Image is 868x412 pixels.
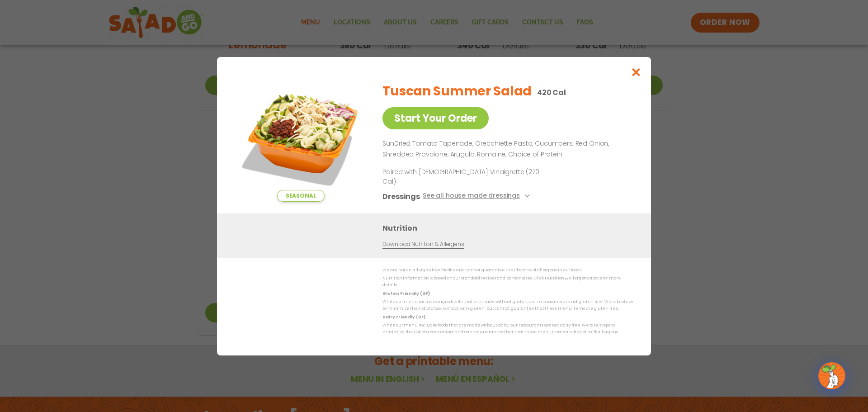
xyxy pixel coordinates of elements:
[622,57,651,87] button: Close modal
[819,363,844,388] img: wpChatIcon
[382,222,637,233] h3: Nutrition
[382,314,425,319] strong: Dairy Friendly (DF)
[537,87,566,98] p: 420 Cal
[382,322,633,336] p: While our menu includes foods that are made without dairy, our restaurants are not dairy free. We...
[237,75,364,202] img: Featured product photo for Tuscan Summer Salad
[382,190,420,202] h3: Dressings
[277,190,325,202] span: Seasonal
[382,167,550,186] p: Paired with [DEMOGRAPHIC_DATA] Vinaigrette (270 Cal)
[423,190,533,202] button: See all house made dressings
[382,275,633,289] p: Nutrition information is based on our standard recipes and portion sizes. Click Nutrition & Aller...
[382,267,633,274] p: We are not an allergen free facility and cannot guarantee the absence of allergens in our foods.
[382,298,633,313] p: While our menu includes ingredients that are made without gluten, our restaurants are not gluten ...
[382,240,464,248] a: Download Nutrition & Allergens
[382,138,629,160] p: SunDried Tomato Tapenade, Orecchiette Pasta, Cucumbers, Red Onion, Shredded Provolone, Arugula, R...
[382,82,532,101] h2: Tuscan Summer Salad
[382,107,489,129] a: Start Your Order
[382,290,429,296] strong: Gluten Friendly (GF)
